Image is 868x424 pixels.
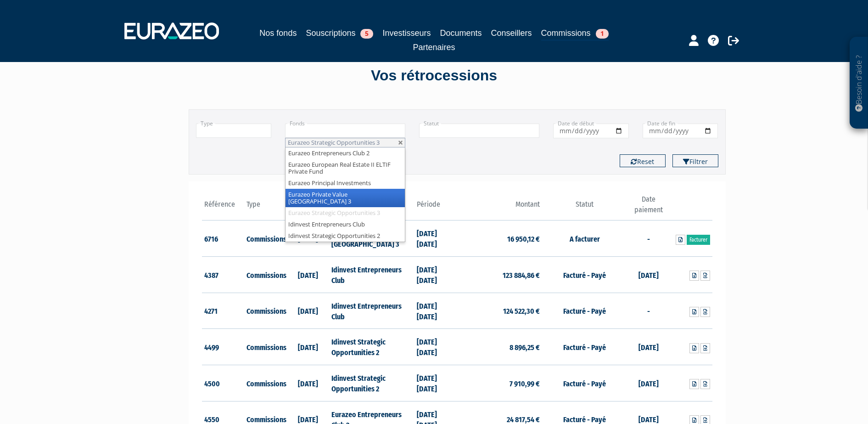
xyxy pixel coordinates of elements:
td: Idinvest Strategic Opportunities 2 [329,329,414,365]
a: Facturer [687,235,710,245]
p: Besoin d'aide ? [854,42,864,124]
td: 123 884,86 € [457,257,542,293]
td: Facturé - Payé [542,329,627,365]
a: Investisseurs [382,27,431,40]
a: Commissions1 [541,27,609,41]
a: Nos fonds [259,27,297,40]
td: Commissions [244,365,287,401]
td: A facturer [542,220,627,257]
td: [DATE] [287,365,330,401]
td: Commissions [244,293,287,329]
td: [DATE] [DATE] [414,329,457,365]
td: Idinvest Entrepreneurs Club [329,257,414,293]
li: Eurazeo Strategic Opportunities 3 [286,207,405,219]
td: Commissions [244,329,287,365]
td: 16 950,12 € [457,220,542,257]
td: [DATE] [DATE] [414,257,457,293]
li: Idinvest Strategic Opportunities 2 [286,230,405,242]
th: Statut [542,194,627,220]
th: Montant [457,194,542,220]
span: 5 [360,29,373,39]
td: Facturé - Payé [542,365,627,401]
li: Eurazeo Entrepreneurs Club 2 [286,147,405,159]
td: 4387 [202,257,245,293]
td: [DATE] [627,257,670,293]
td: [DATE] [627,365,670,401]
td: [DATE] [287,329,330,365]
td: Facturé - Payé [542,293,627,329]
td: [DATE] [627,329,670,365]
img: 1732889491-logotype_eurazeo_blanc_rvb.png [124,23,219,39]
button: Reset [620,154,666,167]
th: Type [244,194,287,220]
td: 6716 [202,220,245,257]
td: - [627,220,670,257]
td: Commissions [244,220,287,257]
a: Partenaires [413,41,455,54]
td: [DATE] [287,293,330,329]
td: [DATE] [DATE] [414,220,457,257]
a: Conseillers [491,27,532,40]
td: 7 910,99 € [457,365,542,401]
td: 8 896,25 € [457,329,542,365]
td: 124 522,30 € [457,293,542,329]
div: Vos rétrocessions [173,65,696,86]
span: 1 [596,29,609,39]
a: Documents [440,27,482,40]
td: [DATE] [DATE] [414,293,457,329]
td: Facturé - Payé [542,257,627,293]
a: Souscriptions5 [306,27,373,40]
li: Eurazeo Private Value [GEOGRAPHIC_DATA] 3 [286,189,405,207]
td: 4271 [202,293,245,329]
button: Filtrer [672,154,718,167]
li: Idinvest Entrepreneurs Club [286,219,405,230]
td: - [627,293,670,329]
td: Idinvest Entrepreneurs Club [329,293,414,329]
td: 4500 [202,365,245,401]
td: [DATE] [287,257,330,293]
li: Eurazeo Principal Investments [286,177,405,189]
td: 4499 [202,329,245,365]
td: Commissions [244,257,287,293]
td: Idinvest Strategic Opportunities 2 [329,365,414,401]
li: Eurazeo European Real Estate II ELTIF Private Fund [286,159,405,177]
td: [DATE] [DATE] [414,365,457,401]
span: Eurazeo Strategic Opportunities 3 [288,138,380,147]
th: Référence [202,194,245,220]
th: Période [414,194,457,220]
th: Date paiement [627,194,670,220]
